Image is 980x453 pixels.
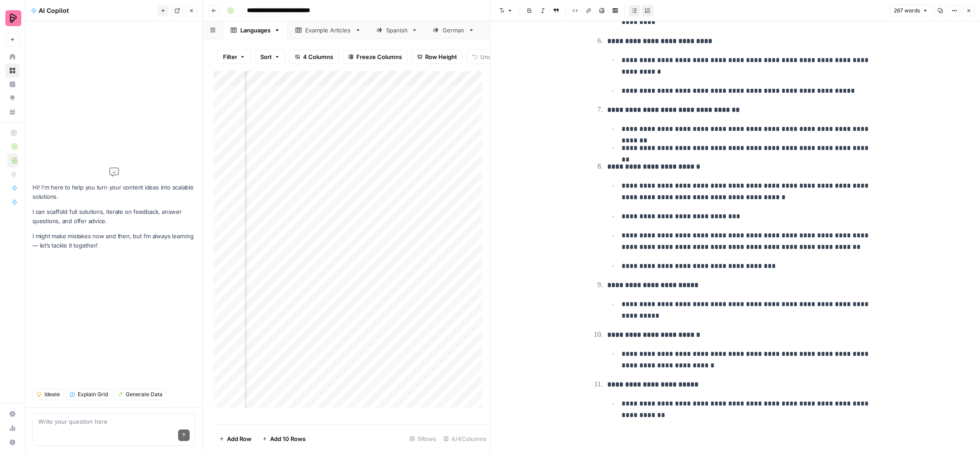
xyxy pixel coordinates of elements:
[386,26,408,35] div: Spanish
[240,26,271,35] div: Languages
[32,183,195,201] p: Hi! I'm here to help you turn your content ideas into scalable solutions.
[270,434,306,443] span: Add 10 Rows
[425,52,457,61] span: Row Height
[5,63,20,78] a: Browse
[356,52,402,61] span: Freeze Columns
[369,21,425,39] a: Spanish
[5,407,20,421] a: Settings
[482,21,537,39] a: French
[303,52,333,61] span: 4 Columns
[223,52,237,61] span: Filter
[255,50,286,64] button: Sort
[32,232,195,250] p: I might make mistakes now and then, but I’m always learning — let’s tackle it together!
[32,389,64,400] button: Ideate
[288,21,369,39] a: Example Articles
[343,50,408,64] button: Freeze Columns
[260,52,272,61] span: Sort
[406,432,440,446] div: 5 Rows
[440,432,490,446] div: 4/4 Columns
[5,435,20,449] button: Help + Support
[223,21,288,39] a: Languages
[5,91,20,105] a: Opportunities
[214,432,257,446] button: Add Row
[5,10,21,26] img: Preply Logo
[66,389,112,400] button: Explain Grid
[425,21,482,39] a: German
[5,105,20,119] a: Your Data
[890,5,932,16] button: 267 words
[257,432,311,446] button: Add 10 Rows
[480,52,495,61] span: Undo
[32,207,195,226] p: I can scaffold full solutions, iterate on feedback, answer questions, and offer advice.
[894,7,920,15] span: 267 words
[227,434,251,443] span: Add Row
[466,50,501,64] button: Undo
[126,390,163,398] span: Generate Data
[305,26,351,35] div: Example Articles
[78,390,108,398] span: Explain Grid
[5,421,20,435] a: Usage
[114,389,167,400] button: Generate Data
[31,6,155,15] div: AI Copilot
[44,390,60,398] span: Ideate
[5,7,20,29] button: Workspace: Preply
[411,50,463,64] button: Row Height
[5,77,20,91] a: Insights
[442,26,465,35] div: German
[217,50,251,64] button: Filter
[5,50,20,64] a: Home
[289,50,339,64] button: 4 Columns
